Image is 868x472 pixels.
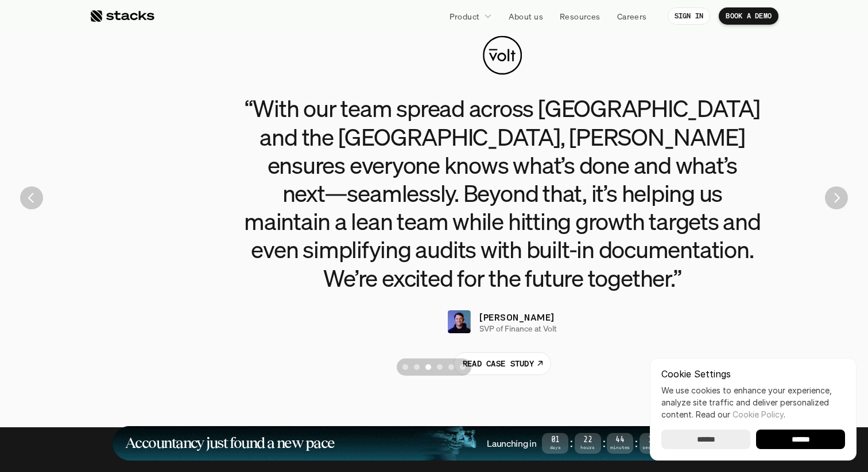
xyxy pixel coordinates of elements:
a: Accountancy just found a new paceLaunching in01Days:22Hours:44Minutes:15SecondsLEARN MORE [113,426,755,461]
h4: Launching in [487,437,536,450]
button: Previous [20,186,43,209]
img: Next Arrow [825,186,848,209]
p: Cookie Settings [661,369,845,379]
p: READ CASE STUDY [463,357,534,369]
strong: : [568,436,574,450]
a: About us [502,6,550,26]
p: SIGN IN [675,12,704,20]
span: Read our . [696,409,785,419]
p: Careers [617,10,647,22]
span: Seconds [640,446,666,450]
p: BOOK A DEMO [726,12,772,20]
strong: : [601,436,607,450]
p: We use cookies to enhance your experience, analyze site traffic and deliver personalized content. [661,384,845,420]
span: Minutes [607,446,633,450]
button: Scroll to page 2 [411,358,423,376]
h3: “With our team spread across [GEOGRAPHIC_DATA] and the [GEOGRAPHIC_DATA], [PERSON_NAME] ensures e... [244,94,761,291]
button: Scroll to page 1 [397,358,411,376]
span: 15 [640,437,666,443]
h1: Accountancy just found a new pace [125,436,335,450]
a: BOOK A DEMO [719,7,778,25]
strong: : [633,436,639,450]
a: SIGN IN [668,7,711,25]
a: Cookie Policy [733,409,784,419]
button: Next [825,186,848,209]
a: Privacy Policy [135,266,186,274]
button: Scroll to page 3 [423,358,434,376]
p: Product [449,10,480,22]
button: Scroll to page 4 [434,358,445,376]
p: About us [509,10,543,22]
button: Scroll to page 5 [445,358,457,376]
a: Careers [610,6,654,26]
span: 22 [575,437,601,443]
button: Scroll to page 6 [457,358,471,376]
p: Resources [560,10,600,22]
span: 01 [542,437,568,443]
span: 44 [607,437,633,443]
a: Resources [553,6,607,26]
span: Days [542,446,568,450]
p: SVP of Finance at Volt [479,324,557,334]
p: [PERSON_NAME] [479,310,554,324]
span: Hours [575,446,601,450]
img: Back Arrow [20,186,43,209]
